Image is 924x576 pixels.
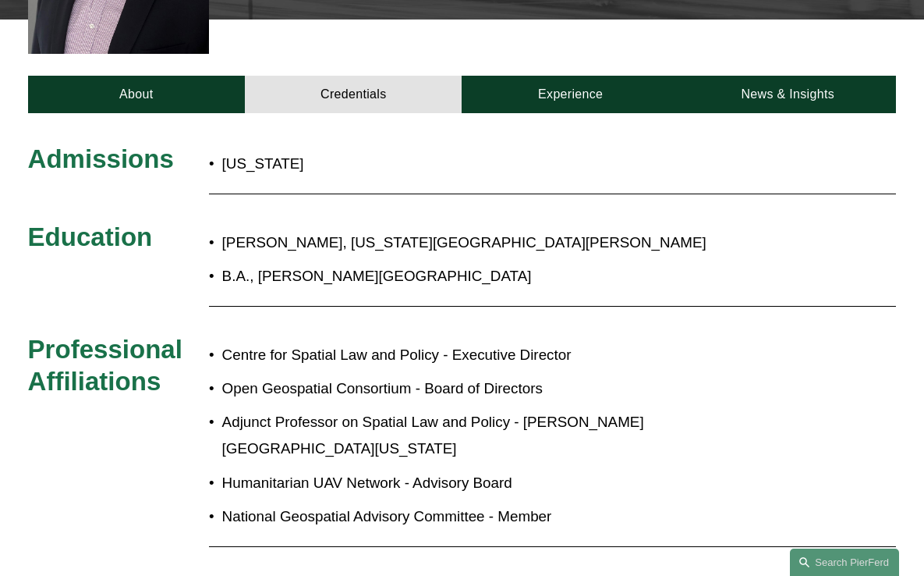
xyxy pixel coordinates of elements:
[222,409,788,462] p: Adjunct Professor on Spatial Law and Policy - [PERSON_NAME][GEOGRAPHIC_DATA][US_STATE]
[28,335,189,396] span: Professional Affiliations
[222,151,535,177] p: [US_STATE]
[245,76,462,113] a: Credentials
[28,144,174,173] span: Admissions
[222,342,788,368] p: Centre for Spatial Law and Policy - Executive Director
[222,503,788,530] p: National Geospatial Advisory Committee - Member
[222,229,788,256] p: [PERSON_NAME], [US_STATE][GEOGRAPHIC_DATA][PERSON_NAME]
[462,76,678,113] a: Experience
[28,76,245,113] a: About
[222,470,788,496] p: Humanitarian UAV Network - Advisory Board
[222,375,788,402] p: Open Geospatial Consortium - Board of Directors
[222,263,788,290] p: B.A., [PERSON_NAME][GEOGRAPHIC_DATA]
[28,222,153,251] span: Education
[679,76,896,113] a: News & Insights
[790,549,899,576] a: Search this site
